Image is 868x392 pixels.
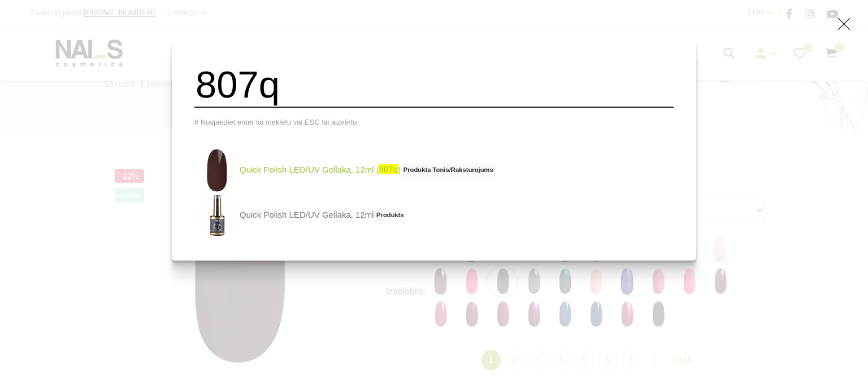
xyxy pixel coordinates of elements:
img: Ātri, ērti un vienkārši! Intensīvi pigmentēta gellaka, kas perfekti klājas arī vienā slānī, tādā ... [194,148,240,193]
a: Quick Polish LED/UV Gellaka, 12ml (807q)Produkta Tonis/Raksturojums [194,148,496,193]
span: Produkts [374,209,407,222]
input: Meklēt produktus ... [194,62,674,108]
span: Produkta Tonis/Raksturojums [401,164,496,177]
span: # Nospiediet enter lai meklētu vai ESC lai aizvērtu [194,118,357,126]
span: 807q [379,164,398,174]
a: Quick Polish LED/UV Gellaka, 12mlProdukts [194,193,406,238]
